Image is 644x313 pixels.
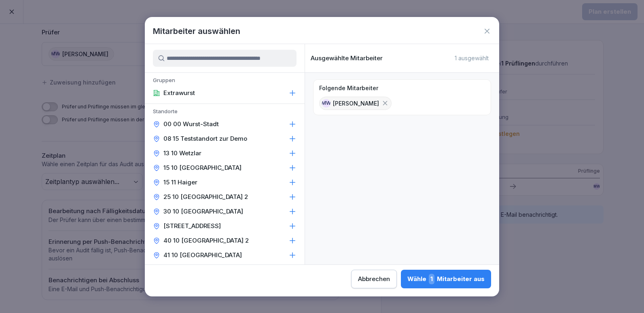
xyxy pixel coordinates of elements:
p: Ausgewählte Mitarbeiter [311,55,383,62]
p: 00 00 Wurst-Stadt [163,120,219,128]
p: Folgende Mitarbeiter [319,85,378,92]
p: [STREET_ADDRESS] [163,222,221,230]
div: MW [322,99,330,108]
div: Abbrechen [358,275,390,283]
button: Wähle1Mitarbeiter aus [401,270,491,288]
p: 41 10 [GEOGRAPHIC_DATA] [163,251,242,259]
p: 30 10 [GEOGRAPHIC_DATA] [163,207,243,216]
p: Extrawurst [163,89,195,97]
p: 25 10 [GEOGRAPHIC_DATA] 2 [163,193,248,201]
p: 1 ausgewählt [455,55,489,62]
p: 08 15 Teststandort zur Demo [163,135,247,143]
h1: Mitarbeiter auswählen [153,25,240,37]
p: 40 10 [GEOGRAPHIC_DATA] 2 [163,237,249,245]
p: 15 11 Haiger [163,178,197,186]
p: 13 10 Wetzlar [163,149,201,157]
p: 15 10 [GEOGRAPHIC_DATA] [163,164,241,172]
p: [PERSON_NAME] [333,99,379,108]
p: Standorte [145,108,305,117]
div: Wähle Mitarbeiter aus [407,274,485,284]
p: Gruppen [145,77,305,86]
span: 1 [429,274,434,284]
button: Abbrechen [351,270,397,288]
